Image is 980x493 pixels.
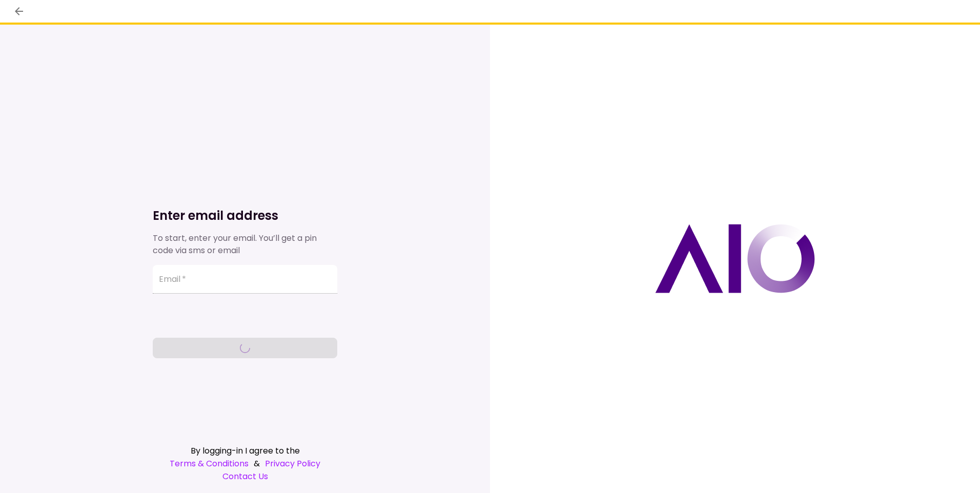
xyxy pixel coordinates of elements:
[153,444,337,457] div: By logging-in I agree to the
[153,457,337,470] div: &
[153,470,337,483] a: Contact Us
[10,3,28,20] button: back
[153,232,337,257] div: To start, enter your email. You’ll get a pin code via sms or email
[265,457,320,470] a: Privacy Policy
[655,224,815,293] img: AIO logo
[153,208,337,224] h1: Enter email address
[170,457,249,470] a: Terms & Conditions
